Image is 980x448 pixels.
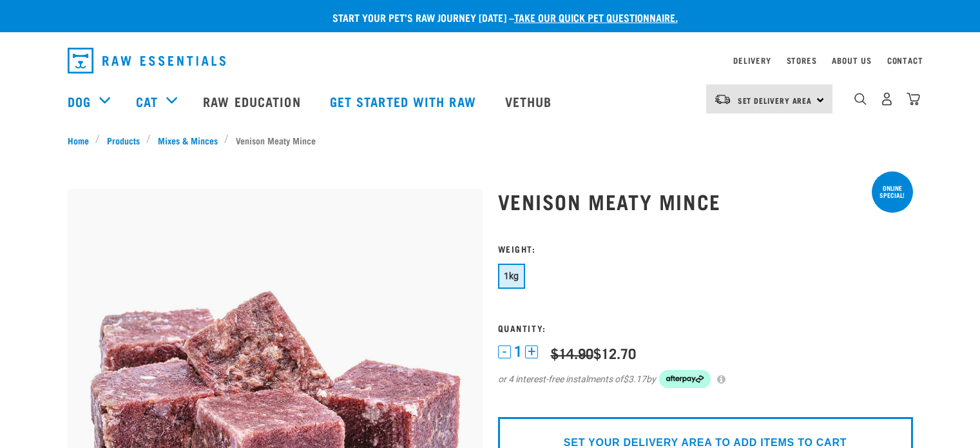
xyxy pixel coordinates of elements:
[787,58,817,63] a: Stores
[504,271,519,281] span: 1kg
[498,264,525,289] button: 1kg
[659,370,711,388] img: Afterpay
[317,75,492,127] a: Get started with Raw
[498,190,913,213] h1: Venison Meaty Mince
[551,349,593,356] strike: $14.90
[136,92,158,111] a: Cat
[498,346,511,358] button: -
[68,92,91,111] a: Dog
[68,133,913,147] nav: breadcrumbs
[151,133,224,147] a: Mixes & Minces
[623,373,646,386] span: $3.17
[68,48,226,73] img: Raw Essentials Logo
[498,370,913,388] div: or 4 interest-free instalments of by
[738,98,812,102] span: Set Delivery Area
[514,14,678,20] a: take our quick pet questionnaire.
[733,58,771,63] a: Delivery
[525,346,538,358] button: +
[100,133,146,147] a: Products
[832,58,871,63] a: About Us
[57,43,923,79] nav: dropdown navigation
[880,92,894,106] img: user.png
[492,75,568,127] a: Vethub
[68,133,96,147] a: Home
[514,345,522,358] span: 1
[714,93,731,105] img: van-moving.png
[498,244,913,253] h3: Weight:
[551,345,636,361] div: $12.70
[854,93,867,105] img: home-icon-1@2x.png
[498,323,913,333] h3: Quantity:
[907,92,920,106] img: home-icon@2x.png
[190,75,316,127] a: Raw Education
[887,58,923,63] a: Contact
